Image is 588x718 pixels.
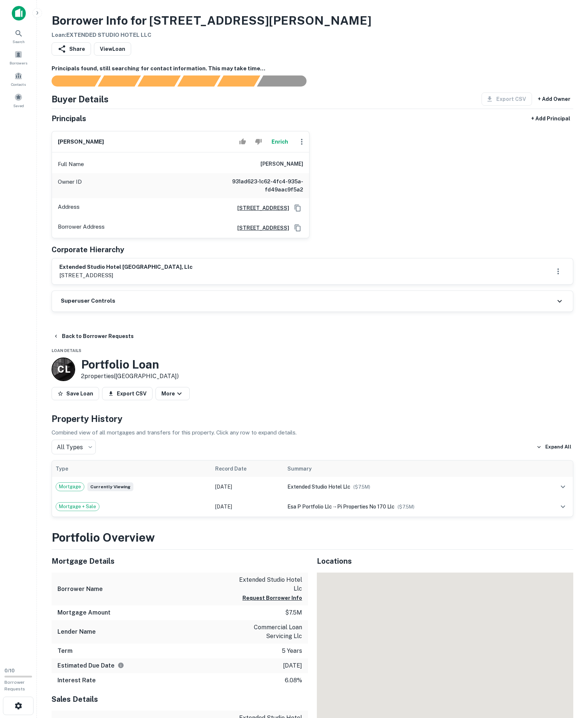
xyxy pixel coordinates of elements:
[287,503,532,511] div: →
[282,647,302,655] p: 5 years
[58,177,82,194] p: Owner ID
[557,481,569,493] button: expand row
[52,428,573,437] p: Combined view of all mortgages and transfers for this property. Click any row to expand details.
[102,387,153,400] button: Export CSV
[285,608,302,617] p: $7.5m
[58,138,104,146] h6: [PERSON_NAME]
[337,504,395,510] span: pi properties no 170 llc
[242,594,302,602] button: Request Borrower Info
[4,680,25,691] span: Borrower Requests
[2,90,35,110] a: Saved
[57,585,103,594] h6: Borrower Name
[118,662,124,669] svg: Estimate is based on a standard schedule for this type of loan.
[58,203,80,214] p: Address
[59,271,193,280] p: [STREET_ADDRESS]
[43,75,98,87] div: Sending borrower request to AI...
[81,372,179,381] p: 2 properties ([GEOGRAPHIC_DATA])
[260,160,303,169] h6: [PERSON_NAME]
[57,362,70,376] p: C L
[557,500,569,513] button: expand row
[551,659,588,694] iframe: Chat Widget
[10,60,27,66] span: Borrowers
[98,75,141,87] div: Your request is received and processing...
[353,484,370,490] span: ($ 7.5M )
[52,556,308,567] h5: Mortgage Details
[137,75,181,87] div: Documents found, AI parsing details...
[50,330,137,343] button: Back to Borrower Requests
[59,263,193,271] h6: extended studio hotel [GEOGRAPHIC_DATA], llc
[217,75,260,87] div: Principals found, still searching for contact information. This may take time...
[13,39,25,45] span: Search
[58,160,84,169] p: Full Name
[236,134,249,149] button: Accept
[57,608,111,617] h6: Mortgage Amount
[287,504,332,510] span: esa p portfolio llc
[52,529,573,546] h3: Portfolio Overview
[287,484,350,490] span: extended studio hotel llc
[52,694,308,705] h5: Sales Details
[2,47,35,67] a: Borrowers
[535,92,573,106] button: + Add Owner
[11,81,26,87] span: Contacts
[292,203,303,214] button: Copy Address
[52,42,91,56] button: Share
[52,348,81,353] span: Loan Details
[87,482,133,491] span: Currently viewing
[56,483,84,490] span: Mortgage
[535,441,573,453] button: Expand All
[94,42,131,56] a: ViewLoan
[528,112,573,125] button: + Add Principal
[2,69,35,89] a: Contacts
[211,461,284,477] th: Record Date
[12,6,26,21] img: capitalize-icon.png
[57,627,96,636] h6: Lender Name
[231,204,289,212] a: [STREET_ADDRESS]
[52,412,573,425] h4: Property History
[52,12,371,29] h3: Borrower Info for [STREET_ADDRESS][PERSON_NAME]
[284,461,536,477] th: Summary
[52,64,573,73] h6: Principals found, still searching for contact information. This may take time...
[57,661,124,670] h6: Estimated Due Date
[285,676,302,685] p: 6.08%
[58,222,105,233] p: Borrower Address
[283,661,302,670] p: [DATE]
[2,26,35,46] a: Search
[155,387,190,400] button: More
[211,497,284,517] td: [DATE]
[52,387,99,400] button: Save Loan
[268,134,291,149] button: Enrich
[52,31,371,39] h6: Loan : EXTENDED STUDIO HOTEL LLC
[292,222,303,233] button: Copy Address
[13,103,24,109] span: Saved
[4,668,15,673] span: 0 / 10
[52,358,75,381] a: C L
[57,676,96,685] h6: Interest Rate
[236,576,302,593] p: extended studio hotel llc
[52,113,86,124] h5: Principals
[211,477,284,497] td: [DATE]
[81,358,179,372] h3: Portfolio Loan
[398,504,414,510] span: ($ 7.5M )
[52,92,109,106] h4: Buyer Details
[231,224,289,232] a: [STREET_ADDRESS]
[257,75,315,87] div: AI fulfillment process complete.
[252,134,265,149] button: Reject
[52,244,124,255] h5: Corporate Hierarchy
[215,177,303,194] h6: 931ad623-1c62-4fc4-935a-fd49aac9f5a2
[52,440,96,454] div: All Types
[52,461,211,477] th: Type
[317,556,573,567] h5: Locations
[177,75,220,87] div: Principals found, AI now looking for contact information...
[236,623,302,641] p: commercial loan servicing llc
[57,647,73,655] h6: Term
[61,297,115,305] h6: Superuser Controls
[56,503,99,510] span: Mortgage + Sale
